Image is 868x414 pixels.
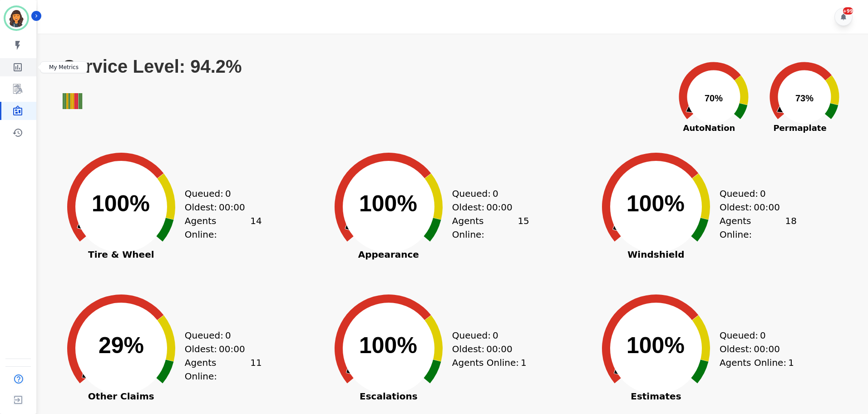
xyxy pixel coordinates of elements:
[759,122,841,134] span: Permaplate
[705,93,723,103] text: 70%
[486,200,513,214] span: 00:00
[521,356,527,369] span: 1
[225,329,231,342] span: 0
[99,333,144,358] text: 29%
[760,187,766,200] span: 0
[62,56,666,124] svg: Service Level: 94.2%
[754,342,780,356] span: 00:00
[452,329,520,342] div: Queued:
[250,356,261,383] span: 11
[219,342,245,356] span: 00:00
[788,356,794,369] span: 1
[321,392,457,401] span: Escalations
[185,187,253,200] div: Queued:
[53,250,189,259] span: Tire & Wheel
[720,329,788,342] div: Queued:
[250,214,261,241] span: 14
[185,356,262,383] div: Agents Online:
[720,200,788,214] div: Oldest:
[452,342,520,356] div: Oldest:
[720,187,788,200] div: Queued:
[452,187,520,200] div: Queued:
[588,250,724,259] span: Windshield
[843,7,853,15] div: +99
[359,191,417,216] text: 100%
[185,200,253,214] div: Oldest:
[185,329,253,342] div: Queued:
[668,122,750,134] span: AutoNation
[720,214,797,241] div: Agents Online:
[219,200,245,214] span: 00:00
[53,392,189,401] span: Other Claims
[588,392,724,401] span: Estimates
[321,250,457,259] span: Appearance
[493,187,498,200] span: 0
[452,214,529,241] div: Agents Online:
[92,191,150,216] text: 100%
[185,214,262,241] div: Agents Online:
[452,200,520,214] div: Oldest:
[785,214,796,241] span: 18
[795,93,814,103] text: 73%
[5,7,27,29] img: Bordered avatar
[720,356,797,369] div: Agents Online:
[359,333,417,358] text: 100%
[63,56,242,76] text: Service Level: 94.2%
[760,329,766,342] span: 0
[486,342,513,356] span: 00:00
[185,342,253,356] div: Oldest:
[452,356,529,369] div: Agents Online:
[720,342,788,356] div: Oldest:
[225,187,231,200] span: 0
[518,214,529,241] span: 15
[493,329,498,342] span: 0
[626,333,685,358] text: 100%
[754,200,780,214] span: 00:00
[626,191,685,216] text: 100%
